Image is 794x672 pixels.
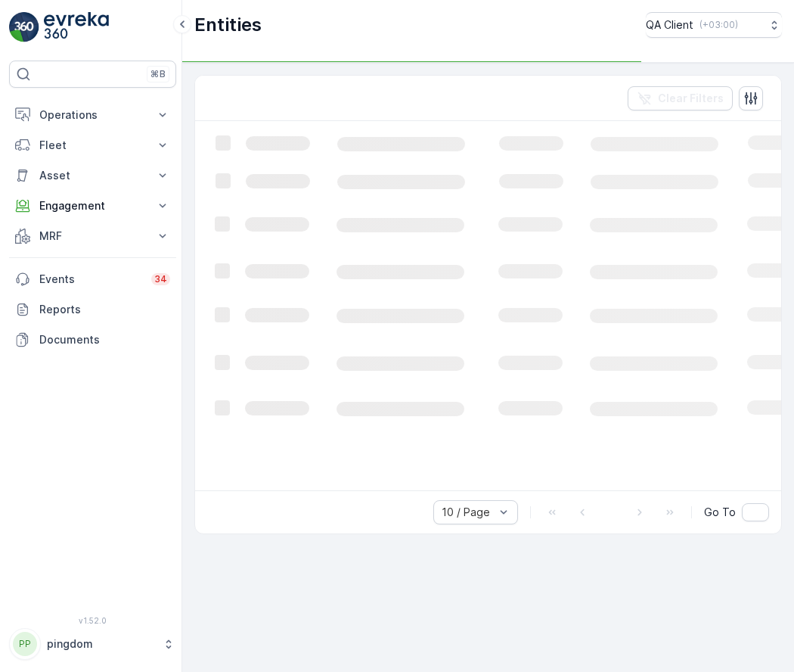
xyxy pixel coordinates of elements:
[39,107,146,123] p: Operations
[150,68,166,80] p: ⌘B
[9,628,176,660] button: PPpingdom
[154,273,167,285] p: 34
[39,302,170,317] p: Reports
[699,19,738,31] p: ( +03:00 )
[39,138,146,153] p: Fleet
[39,229,146,244] p: MRF
[9,160,176,191] button: Asset
[9,12,39,42] img: logo
[9,325,176,355] a: Documents
[9,191,176,221] button: Engagement
[9,100,176,130] button: Operations
[658,91,724,106] p: Clear Filters
[9,616,176,625] span: v 1.52.0
[9,264,176,294] a: Events34
[39,272,142,287] p: Events
[9,130,176,160] button: Fleet
[704,505,736,520] span: Go To
[194,13,262,37] p: Entities
[9,294,176,325] a: Reports
[39,198,146,213] p: Engagement
[646,17,693,33] p: QA Client
[39,168,146,183] p: Asset
[39,332,170,347] p: Documents
[9,221,176,251] button: MRF
[628,86,733,110] button: Clear Filters
[47,636,155,652] p: pingdom
[646,12,782,38] button: QA Client(+03:00)
[13,632,37,656] div: PP
[44,12,109,42] img: logo_light-DOdMpM7g.png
